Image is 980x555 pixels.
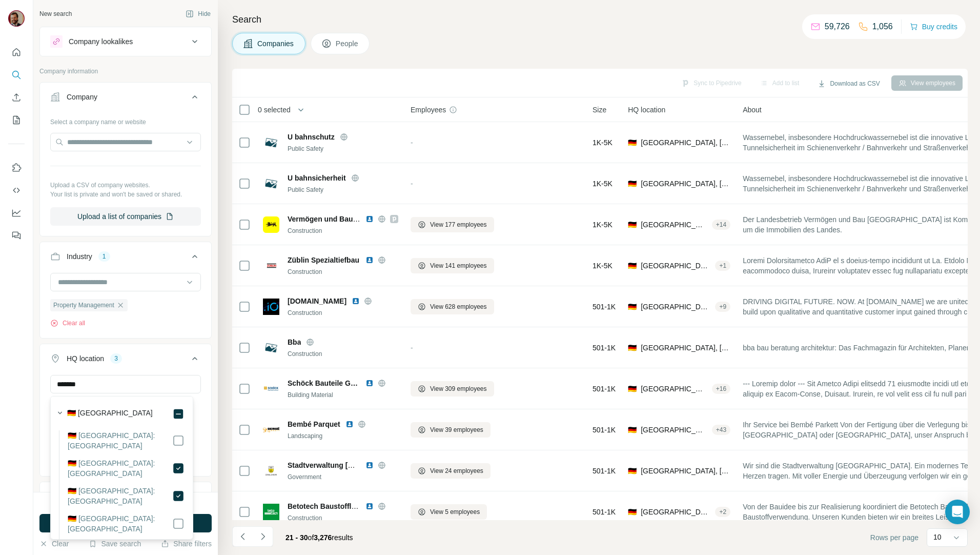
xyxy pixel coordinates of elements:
[40,244,211,273] button: Industry1
[628,466,637,476] span: 🇩🇪
[314,533,332,542] span: 3,276
[258,105,291,115] span: 0 selected
[257,38,295,49] span: Companies
[365,502,374,510] img: LinkedIn logo
[53,301,114,310] span: Property Management
[8,204,25,222] button: Dashboard
[39,67,212,76] p: Company information
[336,38,359,49] span: People
[67,92,97,102] div: Company
[641,179,730,189] span: [GEOGRAPHIC_DATA], [GEOGRAPHIC_DATA]
[288,419,340,429] span: Bembé Parquet
[411,504,487,520] button: View 5 employees
[288,337,301,347] span: Bba
[288,144,398,153] div: Public Safety
[288,185,398,194] div: Public Safety
[50,181,201,190] p: Upload a CSV of company websites.
[288,308,398,318] div: Construction
[641,507,711,517] span: [GEOGRAPHIC_DATA], [GEOGRAPHIC_DATA]
[641,220,708,230] span: [GEOGRAPHIC_DATA], [GEOGRAPHIC_DATA]
[352,297,360,305] img: LinkedIn logo
[67,353,104,364] div: HQ location
[50,207,201,226] button: Upload a list of companies
[641,302,711,312] span: [GEOGRAPHIC_DATA], [GEOGRAPHIC_DATA]
[288,502,367,510] span: Betotech Baustofflabor
[253,526,273,547] button: Navigate to next page
[8,43,25,62] button: Quick start
[67,408,153,420] label: 🇩🇪 [GEOGRAPHIC_DATA]
[288,378,360,388] span: Schöck Bauteile GmbH
[430,384,487,393] span: View 309 employees
[263,422,279,438] img: Logo of Bembé Parquet
[40,29,211,54] button: Company lookalikes
[365,461,374,469] img: LinkedIn logo
[288,267,398,276] div: Construction
[288,390,398,400] div: Building Material
[263,216,279,233] img: Logo of Vermögen und Bau Baden-Württemberg
[232,12,968,27] h4: Search
[8,111,25,129] button: My lists
[8,10,25,27] img: Avatar
[641,137,730,148] span: [GEOGRAPHIC_DATA], [GEOGRAPHIC_DATA]
[593,261,612,271] span: 1K-5K
[872,21,893,33] p: 1,056
[178,6,218,22] button: Hide
[430,261,487,270] span: View 141 employees
[68,458,172,479] label: 🇩🇪 [GEOGRAPHIC_DATA]: [GEOGRAPHIC_DATA]
[628,105,665,115] span: HQ location
[288,461,422,469] span: Stadtverwaltung [GEOGRAPHIC_DATA]
[430,302,487,311] span: View 628 employees
[263,175,279,192] img: Logo of U bahnsicherheit
[628,343,637,353] span: 🇩🇪
[67,251,92,262] div: Industry
[628,302,637,312] span: 🇩🇪
[910,19,957,34] button: Buy credits
[430,220,487,229] span: View 177 employees
[8,181,25,200] button: Use Surfe API
[308,533,314,542] span: of
[288,132,335,142] span: U bahnschutz
[40,85,211,113] button: Company
[50,319,85,328] button: Clear all
[8,66,25,84] button: Search
[593,302,616,312] span: 501-1K
[39,539,69,549] button: Clear
[430,425,483,434] span: View 39 employees
[365,256,374,264] img: LinkedIn logo
[945,500,970,524] div: Open Intercom Messenger
[263,504,279,520] img: Logo of Betotech Baustofflabor
[8,88,25,107] button: Enrich CSV
[40,346,211,375] button: HQ location3
[628,507,637,517] span: 🇩🇪
[593,179,612,189] span: 1K-5K
[50,113,201,127] div: Select a company name or website
[50,190,201,199] p: Your list is private and won't be saved or shared.
[743,105,762,115] span: About
[593,343,616,353] span: 501-1K
[263,381,279,397] img: Logo of Schöck Bauteile GmbH
[641,261,711,271] span: [GEOGRAPHIC_DATA], [GEOGRAPHIC_DATA]
[593,384,616,394] span: 501-1K
[8,158,25,177] button: Use Surfe on LinkedIn
[68,430,172,451] label: 🇩🇪 [GEOGRAPHIC_DATA]: [GEOGRAPHIC_DATA]
[232,526,253,547] button: Navigate to previous page
[39,9,72,18] div: New search
[110,354,122,363] div: 3
[411,105,446,115] span: Employees
[288,513,398,523] div: Construction
[715,302,730,311] div: + 9
[288,215,432,223] span: Vermögen und Bau [GEOGRAPHIC_DATA]
[39,514,212,532] button: Run search
[411,217,494,232] button: View 177 employees
[8,226,25,245] button: Feedback
[593,425,616,435] span: 501-1K
[365,215,374,223] img: LinkedIn logo
[430,507,480,517] span: View 5 employees
[365,379,374,387] img: LinkedIn logo
[68,486,172,506] label: 🇩🇪 [GEOGRAPHIC_DATA]: [GEOGRAPHIC_DATA]
[411,299,494,314] button: View 628 employees
[263,340,279,356] img: Logo of Bba
[285,533,353,542] span: results
[411,344,413,352] span: -
[641,466,730,476] span: [GEOGRAPHIC_DATA], [GEOGRAPHIC_DATA]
